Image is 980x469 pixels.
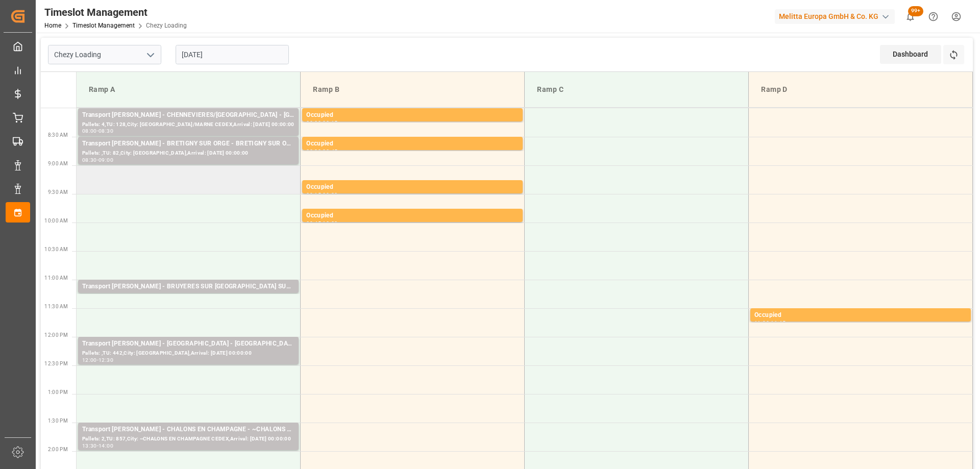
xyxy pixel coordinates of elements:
div: 08:30 [306,149,321,154]
div: 12:30 [99,358,113,362]
div: Transport [PERSON_NAME] - CHALONS EN CHAMPAGNE - ~CHALONS EN CHAMPAGNE CEDEX [82,425,295,435]
span: 11:00 AM [44,275,68,281]
span: 12:00 PM [44,332,68,338]
div: - [97,158,99,162]
div: - [769,320,771,325]
a: Timeslot Management [72,22,135,29]
span: 99+ [908,6,923,16]
button: Help Center [922,5,945,28]
div: 13:30 [82,443,97,448]
div: 09:45 [306,221,321,226]
div: Transport [PERSON_NAME] - BRETIGNY SUR ORGE - BRETIGNY SUR ORGE [82,139,295,149]
span: 2:00 PM [48,447,68,452]
span: 1:30 PM [48,418,68,424]
span: 10:00 AM [44,218,68,224]
span: 9:00 AM [48,161,68,166]
input: DD-MM-YYYY [176,45,289,64]
button: show 102 new notifications [899,5,922,28]
div: Pallets: ,TU: 442,City: [GEOGRAPHIC_DATA],Arrival: [DATE] 00:00:00 [82,349,295,358]
div: Pallets: ,TU: 64,City: [GEOGRAPHIC_DATA],Arrival: [DATE] 00:00:00 [82,292,295,301]
span: 11:30 AM [44,304,68,309]
div: 09:30 [323,192,337,197]
div: Dashboard [880,45,941,64]
div: 10:00 [323,221,337,226]
div: 08:45 [323,149,337,154]
div: - [97,129,99,133]
div: - [321,149,323,154]
button: Melitta Europa GmbH & Co. KG [775,7,899,26]
div: 08:30 [99,129,113,133]
div: Occupied [306,211,519,221]
div: Transport [PERSON_NAME] - CHENNEVIERES/[GEOGRAPHIC_DATA] - [GEOGRAPHIC_DATA]/MARNE CEDEX [82,110,295,120]
div: 11:30 [754,320,769,325]
div: Occupied [306,110,519,120]
span: 8:30 AM [48,132,68,138]
div: 09:00 [99,158,113,162]
div: Pallets: 4,TU: 128,City: [GEOGRAPHIC_DATA]/MARNE CEDEX,Arrival: [DATE] 00:00:00 [82,120,295,129]
div: Occupied [306,139,519,149]
div: - [321,192,323,197]
div: - [321,120,323,125]
div: 08:15 [323,120,337,125]
div: Pallets: 2,TU: 857,City: ~CHALONS EN CHAMPAGNE CEDEX,Arrival: [DATE] 00:00:00 [82,435,295,443]
button: open menu [142,47,158,63]
div: Transport [PERSON_NAME] - [GEOGRAPHIC_DATA] - [GEOGRAPHIC_DATA] [82,339,295,349]
div: 09:15 [306,192,321,197]
a: Home [44,22,61,29]
div: Ramp D [757,80,964,99]
input: Type to search/select [48,45,161,64]
div: Melitta Europa GmbH & Co. KG [775,9,895,24]
span: 10:30 AM [44,246,68,252]
div: 12:00 [82,358,97,362]
div: - [97,358,99,362]
div: Pallets: ,TU: 82,City: [GEOGRAPHIC_DATA],Arrival: [DATE] 00:00:00 [82,149,295,158]
div: - [97,443,99,448]
span: 12:30 PM [44,361,68,366]
div: Occupied [754,310,967,320]
div: 14:00 [99,443,113,448]
div: Occupied [306,182,519,192]
div: 11:45 [771,320,786,325]
div: 08:00 [306,120,321,125]
div: Timeslot Management [44,5,187,20]
div: Ramp A [85,80,292,99]
div: Ramp C [533,80,740,99]
div: 08:30 [82,158,97,162]
span: 9:30 AM [48,189,68,195]
span: 1:00 PM [48,389,68,395]
div: Transport [PERSON_NAME] - BRUYERES SUR [GEOGRAPHIC_DATA] SUR [GEOGRAPHIC_DATA] [82,282,295,292]
div: Ramp B [309,80,516,99]
div: 08:00 [82,129,97,133]
div: - [321,221,323,226]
